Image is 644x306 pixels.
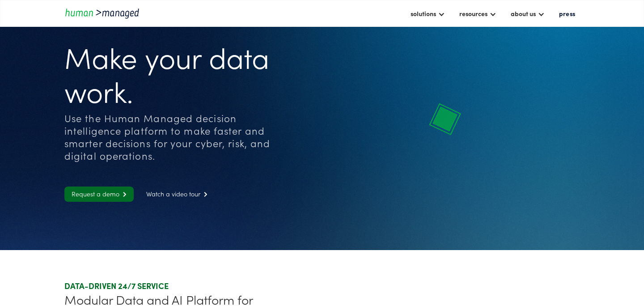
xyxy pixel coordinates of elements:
a: Watch a video tour [139,187,215,202]
div: solutions [411,8,436,19]
span:  [119,191,127,197]
h1: Make your data work. [64,39,286,107]
a: press [555,6,580,21]
div: resources [455,6,501,21]
div: Use the Human Managed decision intelligence platform to make faster and smarter decisions for you... [64,112,286,162]
a: Request a demo [64,187,134,202]
span:  [200,191,208,197]
div: about us [511,8,536,19]
div: DATA-DRIVEN 24/7 SERVICE [64,280,318,291]
div: about us [506,6,549,21]
div: resources [459,8,487,19]
a: home [64,7,145,19]
div: solutions [406,6,449,21]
